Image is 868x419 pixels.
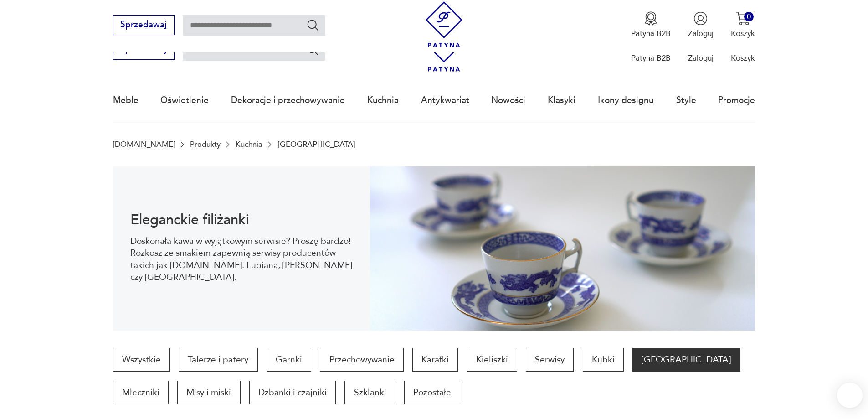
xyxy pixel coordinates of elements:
h1: Eleganckie filiżanki [130,213,352,227]
button: Sprzedawaj [113,15,175,35]
a: Karafki [412,348,458,372]
a: Oświetlenie [160,79,209,121]
a: [GEOGRAPHIC_DATA] [632,348,740,372]
a: Dzbanki i czajniki [249,381,336,404]
p: Patyna B2B [631,53,671,63]
a: [DOMAIN_NAME] [113,140,175,149]
div: 0 [744,12,754,21]
a: Style [676,79,696,121]
a: Ikony designu [598,79,654,121]
p: Zaloguj [688,53,714,63]
a: Misy i miski [177,381,240,404]
img: Ikona medalu [644,11,658,26]
button: Patyna B2B [631,11,671,39]
p: Doskonała kawa w wyjątkowym serwisie? Proszę bardzo! Rozkosz ze smakiem zapewnią serwisy producen... [130,235,352,284]
a: Sprzedawaj [113,22,175,29]
a: Kuchnia [367,79,399,121]
p: Zaloguj [688,28,714,39]
a: Wszystkie [113,348,170,372]
img: Patyna - sklep z meblami i dekoracjami vintage [421,1,467,47]
a: Ikona medaluPatyna B2B [631,11,671,39]
a: Promocje [718,79,755,121]
a: Nowości [491,79,525,121]
button: Szukaj [306,43,319,56]
a: Produkty [190,140,221,149]
a: Klasyki [548,79,575,121]
a: Mleczniki [113,381,169,404]
a: Pozostałe [404,381,460,404]
a: Szklanki [344,381,395,404]
button: Szukaj [306,18,319,31]
a: Kubki [583,348,624,372]
button: Zaloguj [688,11,714,39]
img: Ikona koszyka [736,11,750,26]
p: Koszyk [731,53,755,63]
p: Patyna B2B [631,28,671,39]
a: Przechowywanie [320,348,403,372]
img: Ikonka użytkownika [693,11,708,26]
a: Serwisy [526,348,574,372]
a: Talerze i patery [179,348,257,372]
p: Koszyk [731,28,755,39]
a: Kuchnia [236,140,262,149]
a: Sprzedawaj [113,47,175,54]
a: Garnki [267,348,311,372]
button: 0Koszyk [731,11,755,39]
iframe: Smartsupp widget button [837,383,863,408]
img: 1132479ba2f2d4faba0628093889a7ce.jpg [370,166,755,331]
a: Meble [113,79,139,121]
a: Kieliszki [467,348,517,372]
p: [GEOGRAPHIC_DATA] [277,140,355,149]
a: Dekoracje i przechowywanie [231,79,345,121]
a: Antykwariat [421,79,469,121]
